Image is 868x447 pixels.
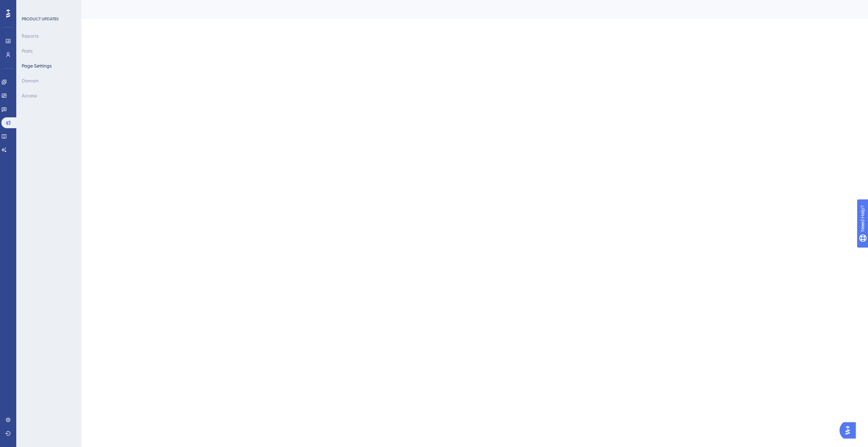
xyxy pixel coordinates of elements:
[22,45,33,57] button: Posts
[22,60,52,72] button: Page Settings
[22,16,59,22] div: PRODUCT UPDATES
[22,90,37,102] button: Access
[16,2,42,10] span: Need Help?
[22,75,39,87] button: Domain
[22,30,39,42] button: Reports
[840,420,860,441] iframe: UserGuiding AI Assistant Launcher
